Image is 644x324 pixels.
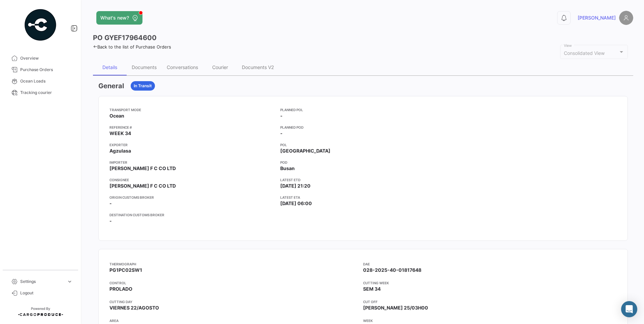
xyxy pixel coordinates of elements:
span: WEEK 34 [109,130,131,137]
app-card-info-title: Latest ETD [280,177,446,183]
div: Documents [132,64,157,70]
app-card-info-title: POD [280,160,446,165]
app-card-info-title: WEEK [363,318,617,323]
a: Back to the list of Purchase Orders [93,44,171,50]
span: [GEOGRAPHIC_DATA] [280,148,330,154]
span: [PERSON_NAME] F C CO LTD [109,165,176,172]
app-card-info-title: AREA [109,318,363,323]
app-card-info-title: THERMOGRAPH [109,261,363,267]
span: PG1PC02SW1 [109,267,142,273]
a: Ocean Loads [5,75,75,87]
div: Abrir Intercom Messenger [621,301,637,317]
span: [DATE] 06:00 [280,200,312,207]
app-card-info-title: CUT OFF [363,299,617,304]
app-card-info-title: DAE [363,261,617,267]
mat-select-trigger: Consolidated View [564,50,605,56]
a: Purchase Orders [5,64,75,75]
app-card-info-title: Transport mode [109,107,275,112]
app-card-info-title: Reference # [109,125,275,130]
img: powered-by.png [24,8,57,42]
span: Tracking courier [20,90,73,96]
app-card-info-title: Origin Customs Broker [109,195,275,200]
app-card-info-title: Consignee [109,177,275,183]
div: Details [102,64,117,70]
app-card-info-title: Latest ETA [280,195,446,200]
span: [PERSON_NAME] F C CO LTD [109,183,176,189]
span: - [109,200,112,207]
span: Overview [20,55,73,61]
div: Conversations [167,64,198,70]
span: - [280,130,283,137]
div: Documents V2 [242,64,274,70]
span: [PERSON_NAME] 25/03H00 [363,305,428,311]
h3: General [98,81,124,91]
span: Ocean [109,112,124,119]
span: - [109,218,112,224]
app-card-info-title: Destination Customs Broker [109,212,275,218]
span: 028-2025-40-01817648 [363,267,421,273]
a: Overview [5,53,75,64]
app-card-info-title: Importer [109,160,275,165]
h3: PO GYEF17964600 [93,33,157,42]
app-card-info-title: Planned POD [280,125,446,130]
span: VIERNES 22/AGOSTO [109,305,159,311]
span: What's new? [100,14,129,21]
span: In Transit [134,83,152,89]
span: Agzulasa [109,148,131,154]
app-card-info-title: Planned POL [280,107,446,112]
span: Busan [280,165,295,172]
app-card-info-title: POL [280,142,446,148]
span: [PERSON_NAME] [578,14,616,21]
span: expand_more [67,279,73,285]
div: Courier [212,64,228,70]
span: Purchase Orders [20,67,73,73]
span: Ocean Loads [20,78,73,84]
img: placeholder-user.png [619,11,633,25]
button: What's new? [96,11,142,25]
span: Settings [20,279,64,285]
span: PROLADO [109,286,132,292]
span: - [280,112,283,119]
span: Logout [20,290,73,296]
span: [DATE] 21:20 [280,183,311,189]
app-card-info-title: Exporter [109,142,275,148]
app-card-info-title: CONTROL [109,280,363,286]
app-card-info-title: CUTTING DAY [109,299,363,304]
span: SEM 34 [363,286,381,292]
a: Tracking courier [5,87,75,98]
app-card-info-title: CUTTING WEEK [363,280,617,286]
